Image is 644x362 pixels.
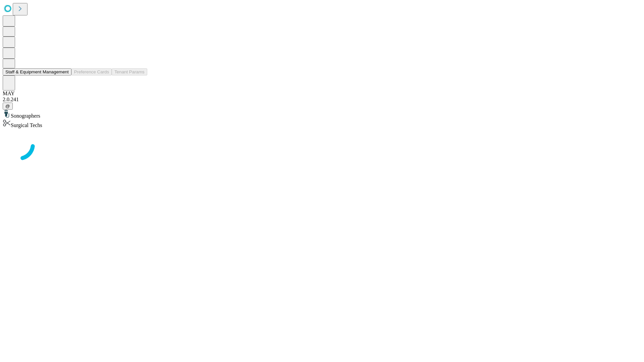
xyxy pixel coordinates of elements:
[3,103,13,110] button: @
[3,97,641,103] div: 2.0.241
[3,90,641,97] div: MAY
[71,68,112,75] button: Preference Cards
[3,110,641,119] div: Sonographers
[3,68,71,75] button: Staff & Equipment Management
[5,104,10,109] span: @
[112,68,147,75] button: Tenant Params
[3,119,641,128] div: Surgical Techs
